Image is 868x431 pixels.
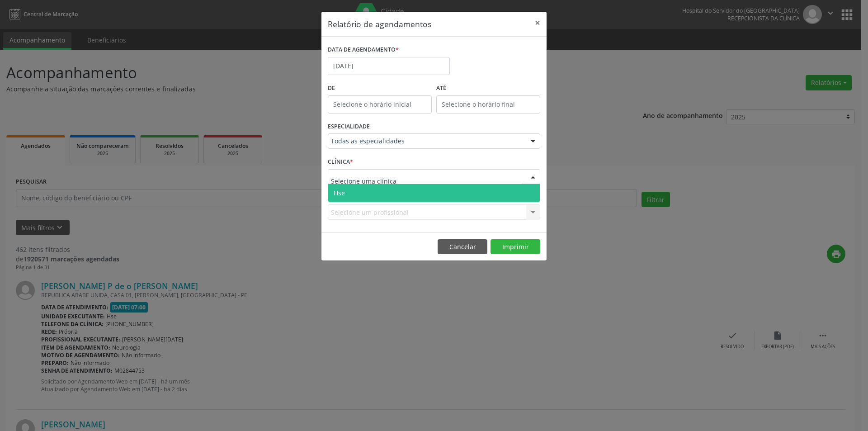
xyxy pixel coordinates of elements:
[436,81,540,95] label: ATÉ
[436,95,540,114] input: Selecione o horário final
[328,43,399,57] label: DATA DE AGENDAMENTO
[528,12,547,34] button: Close
[331,172,522,190] input: Selecione uma clínica
[334,189,345,197] span: Hse
[328,81,432,95] label: De
[438,239,487,255] button: Cancelar
[328,18,431,30] h5: Relatório de agendamentos
[328,120,370,134] label: ESPECIALIDADE
[491,239,540,255] button: Imprimir
[328,95,432,114] input: Selecione o horário inicial
[328,57,450,75] input: Selecione uma data ou intervalo
[331,137,522,146] span: Todas as especialidades
[328,155,353,169] label: CLÍNICA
